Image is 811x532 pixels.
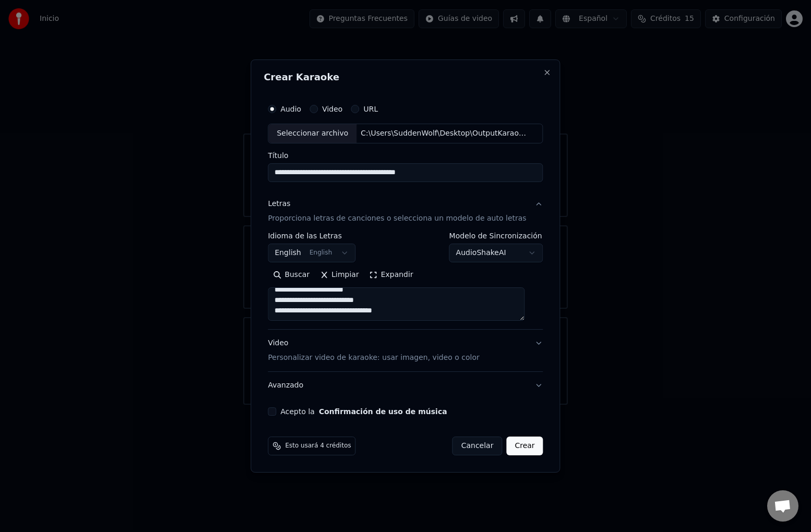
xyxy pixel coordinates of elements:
[268,330,543,371] button: VideoPersonalizar video de karaoke: usar imagen, video o color
[268,232,355,239] label: Idioma de las Letras
[268,199,290,209] div: Letras
[356,128,534,139] div: C:\Users\SuddenWolf\Desktop\OutputKaraoke\SinUso\WhatsApp Audio [DATE] 19.06.09_bf460d64.mp3
[506,437,543,455] button: Crear
[268,372,543,399] button: Avanzado
[264,72,547,82] h2: Crear Karaoke
[268,124,356,143] div: Seleccionar archivo
[319,408,447,415] button: Acepto la
[322,105,342,113] label: Video
[280,408,447,415] label: Acepto la
[315,267,364,283] button: Limpiar
[280,105,301,113] label: Audio
[268,213,526,224] p: Proporciona letras de canciones o selecciona un modelo de auto letras
[268,353,479,363] p: Personalizar video de karaoke: usar imagen, video o color
[268,338,479,363] div: Video
[449,232,543,239] label: Modelo de Sincronización
[268,267,315,283] button: Buscar
[364,267,419,283] button: Expandir
[452,437,503,455] button: Cancelar
[268,232,543,329] div: LetrasProporciona letras de canciones o selecciona un modelo de auto letras
[363,105,378,113] label: URL
[268,190,543,232] button: LetrasProporciona letras de canciones o selecciona un modelo de auto letras
[285,442,351,450] span: Esto usará 4 créditos
[268,152,543,159] label: Título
